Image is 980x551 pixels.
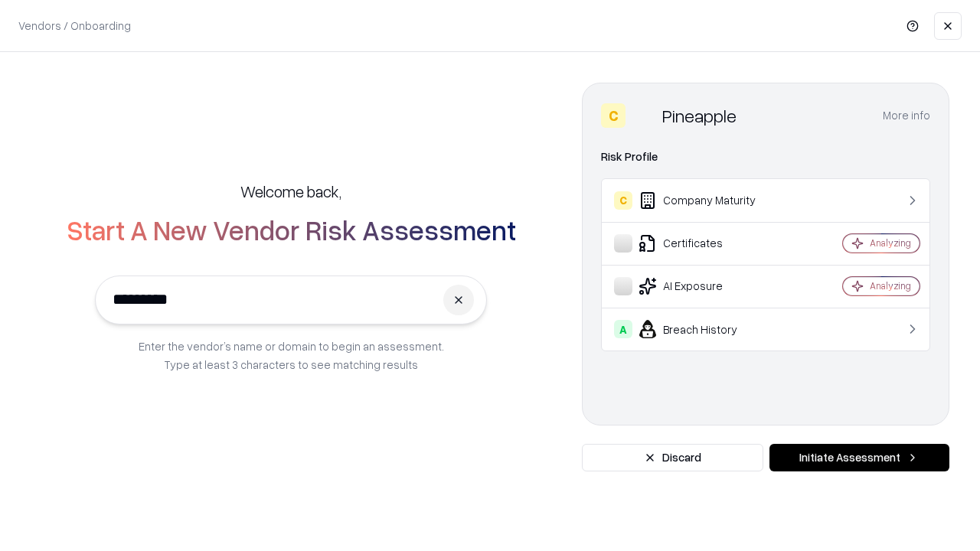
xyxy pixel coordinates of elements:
[614,191,797,210] div: Company Maturity
[614,320,797,338] div: Breach History
[601,103,626,128] div: C
[614,277,797,295] div: AI Exposure
[614,320,632,338] div: A
[662,103,737,128] div: Pineapple
[614,234,797,253] div: Certificates
[614,191,632,210] div: C
[769,444,949,471] button: Initiate Assessment
[240,181,341,202] h5: Welcome back,
[139,337,444,373] p: Enter the vendor’s name or domain to begin an assessment. Type at least 3 characters to see match...
[632,103,656,128] img: Pineapple
[18,18,131,34] p: Vendors / Onboarding
[870,236,911,249] div: Analyzing
[870,279,911,292] div: Analyzing
[601,148,930,166] div: Risk Profile
[582,444,763,471] button: Discard
[67,214,516,245] h2: Start A New Vendor Risk Assessment
[883,102,930,129] button: More info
